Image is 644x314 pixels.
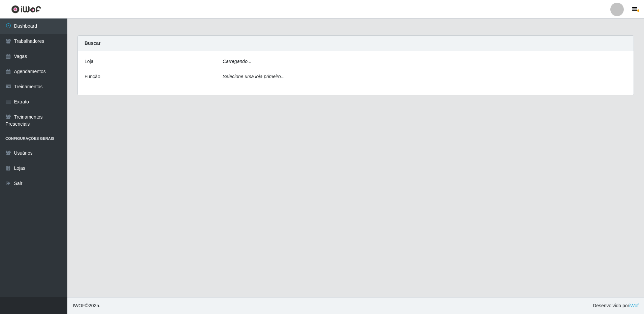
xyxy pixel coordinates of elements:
[629,303,639,308] a: iWof
[73,303,85,308] span: IWOF
[223,74,285,79] i: Selecione uma loja primeiro...
[593,302,639,309] span: Desenvolvido por
[85,40,100,46] strong: Buscar
[85,58,93,65] label: Loja
[11,5,41,13] img: CoreUI Logo
[73,302,100,309] span: © 2025 .
[85,73,100,80] label: Função
[223,59,252,64] i: Carregando...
